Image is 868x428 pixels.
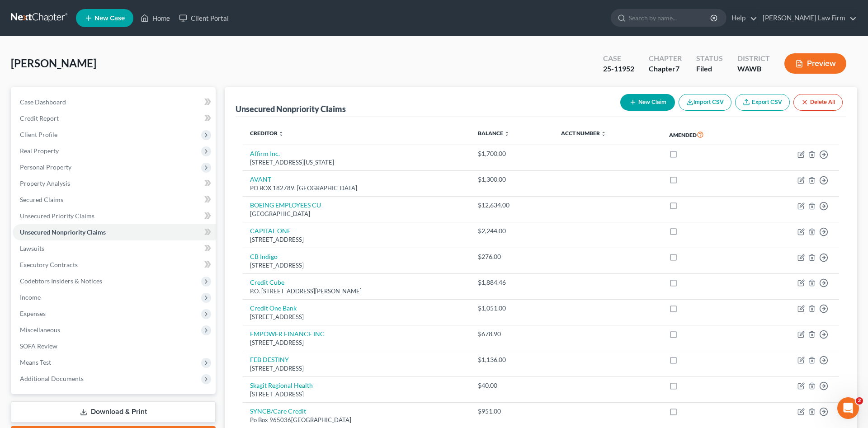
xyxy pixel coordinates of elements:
[250,364,463,373] div: [STREET_ADDRESS]
[727,10,757,26] a: Help
[603,53,634,64] div: Case
[250,287,463,296] div: P.O. [STREET_ADDRESS][PERSON_NAME]
[250,201,321,209] a: BOEING EMPLOYEES CU
[20,114,59,122] span: Credit Report
[679,94,731,111] button: Import CSV
[94,15,125,22] span: New Case
[737,53,770,64] div: District
[675,64,679,73] span: 7
[13,257,216,273] a: Executory Contracts
[175,10,233,26] a: Client Portal
[20,277,102,285] span: Codebtors Insiders & Notices
[784,53,846,74] button: Preview
[11,401,216,423] a: Download & Print
[478,304,547,313] div: $1,051.00
[478,201,547,210] div: $12,634.00
[250,175,271,183] a: AVANT
[20,179,70,187] span: Property Analysis
[737,64,770,74] div: WAWB
[250,339,463,347] div: [STREET_ADDRESS]
[620,94,675,111] button: New Claim
[250,313,463,321] div: [STREET_ADDRESS]
[478,226,547,235] div: $2,244.00
[250,130,284,136] a: Creditor unfold_more
[837,397,859,419] iframe: Intercom live chat
[13,94,216,110] a: Case Dashboard
[250,330,325,338] a: EMPOWER FINANCE INC
[696,53,723,64] div: Status
[250,210,463,218] div: [GEOGRAPHIC_DATA]
[250,150,280,157] a: Affirm Inc.
[250,253,278,260] a: CB Indigo
[649,64,682,74] div: Chapter
[20,228,106,236] span: Unsecured Nonpriority Claims
[20,147,59,155] span: Real Property
[478,252,547,261] div: $276.00
[20,131,57,138] span: Client Profile
[478,175,547,184] div: $1,300.00
[13,110,216,127] a: Credit Report
[478,149,547,158] div: $1,700.00
[793,94,843,111] button: Delete All
[13,240,216,257] a: Lawsuits
[649,53,682,64] div: Chapter
[13,192,216,208] a: Secured Claims
[20,261,78,268] span: Executory Contracts
[478,278,547,287] div: $1,884.46
[629,9,712,26] input: Search by name...
[20,310,46,317] span: Expenses
[236,103,346,114] div: Unsecured Nonpriority Claims
[856,397,863,404] span: 2
[20,326,60,334] span: Miscellaneous
[250,227,291,235] a: CAPITAL ONE
[20,375,84,382] span: Additional Documents
[758,10,857,26] a: [PERSON_NAME] Law Firm
[20,163,71,171] span: Personal Property
[278,131,284,136] i: unfold_more
[20,342,57,350] span: SOFA Review
[13,208,216,224] a: Unsecured Priority Claims
[250,381,313,389] a: Skagit Regional Health
[250,158,463,167] div: [STREET_ADDRESS][US_STATE]
[20,358,51,366] span: Means Test
[250,407,306,415] a: SYNCB/Care Credit
[478,329,547,339] div: $678.90
[20,98,66,106] span: Case Dashboard
[13,338,216,354] a: SOFA Review
[13,175,216,192] a: Property Analysis
[250,390,463,399] div: [STREET_ADDRESS]
[696,64,723,74] div: Filed
[20,245,44,252] span: Lawsuits
[250,304,297,312] a: Credit One Bank
[478,381,547,390] div: $40.00
[478,130,509,136] a: Balance unfold_more
[561,130,606,136] a: Acct Number unfold_more
[250,184,463,193] div: PO BOX 182789, [GEOGRAPHIC_DATA]
[735,94,790,111] a: Export CSV
[20,293,41,301] span: Income
[250,235,463,244] div: [STREET_ADDRESS]
[662,124,751,145] th: Amended
[250,278,284,286] a: Credit Cube
[603,64,634,74] div: 25-11952
[250,261,463,270] div: [STREET_ADDRESS]
[136,10,175,26] a: Home
[250,416,463,424] div: Po Box 965036[GEOGRAPHIC_DATA]
[601,131,606,136] i: unfold_more
[250,356,289,363] a: FEB DESTINY
[478,407,547,416] div: $951.00
[20,196,63,203] span: Secured Claims
[20,212,94,220] span: Unsecured Priority Claims
[504,131,509,136] i: unfold_more
[478,355,547,364] div: $1,136.00
[13,224,216,240] a: Unsecured Nonpriority Claims
[11,56,96,70] span: [PERSON_NAME]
